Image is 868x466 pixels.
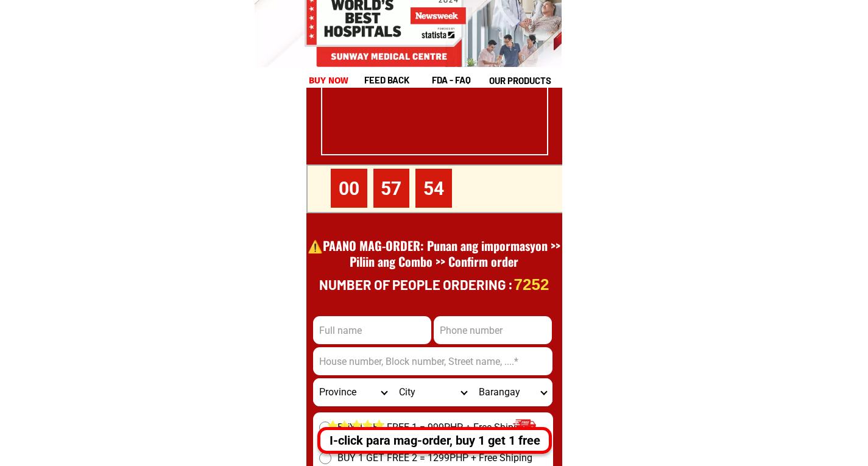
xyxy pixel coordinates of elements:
h1: feed back [364,73,430,87]
select: Select district [393,378,473,406]
input: Input full_name [313,316,431,344]
span: BUY 1 GET FREE 2 = 1299PHP + Free Shiping [337,451,532,465]
select: Select province [313,378,393,406]
h1: ⚠️️PAANO MAG-ORDER: Punan ang impormasyon >> Piliin ang Combo >> Confirm order [308,238,561,285]
input: Input address [313,347,552,375]
h1: our products [489,74,560,88]
h1: buy now [310,74,347,88]
input: Input phone_number [434,316,552,344]
div: I-click para mag-order, buy 1 get 1 free [318,431,543,450]
h1: fda - FAQ [432,73,500,87]
select: Select commune [473,378,552,406]
input: BUY 1 GET FREE 2 = 1299PHP + Free Shiping [319,452,331,464]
